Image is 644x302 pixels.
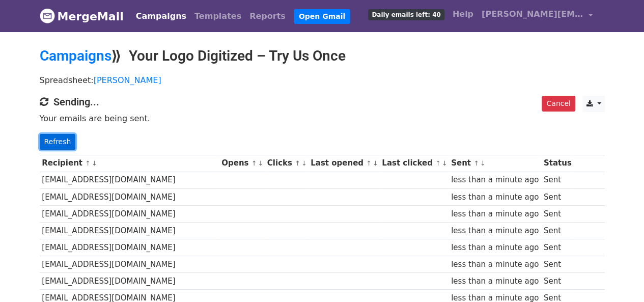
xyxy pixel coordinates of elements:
[435,159,441,167] a: ↑
[373,159,378,167] a: ↓
[541,188,574,205] td: Sent
[478,4,597,28] a: [PERSON_NAME][EMAIL_ADDRESS][DOMAIN_NAME]
[40,47,605,65] h2: ⟫ Your Logo Digitized – Try Us Once
[258,159,263,167] a: ↓
[40,134,76,150] a: Refresh
[541,205,574,222] td: Sent
[366,159,372,167] a: ↑
[541,172,574,188] td: Sent
[40,188,219,205] td: [EMAIL_ADDRESS][DOMAIN_NAME]
[542,96,575,112] a: Cancel
[219,155,265,172] th: Opens
[132,6,190,26] a: Campaigns
[245,6,290,26] a: Reports
[301,159,307,167] a: ↓
[85,159,91,167] a: ↑
[40,8,55,23] img: MergeMail logo
[451,259,539,270] div: less than a minute ago
[40,47,111,64] a: Campaigns
[364,4,448,24] a: Daily emails left: 40
[541,222,574,239] td: Sent
[40,75,605,86] p: Spreadsheet:
[451,242,539,254] div: less than a minute ago
[541,239,574,256] td: Sent
[541,256,574,273] td: Sent
[251,159,257,167] a: ↑
[40,273,219,290] td: [EMAIL_ADDRESS][DOMAIN_NAME]
[190,6,245,26] a: Templates
[40,6,124,27] a: MergeMail
[442,159,447,167] a: ↓
[451,208,539,220] div: less than a minute ago
[94,75,161,85] a: [PERSON_NAME]
[294,9,350,24] a: Open Gmail
[40,256,219,273] td: [EMAIL_ADDRESS][DOMAIN_NAME]
[451,174,539,186] div: less than a minute ago
[295,159,300,167] a: ↑
[451,191,539,203] div: less than a minute ago
[40,222,219,239] td: [EMAIL_ADDRESS][DOMAIN_NAME]
[40,96,605,108] h4: Sending...
[92,159,97,167] a: ↓
[40,113,605,124] p: Your emails are being sent.
[473,159,479,167] a: ↑
[449,4,478,24] a: Help
[265,155,308,172] th: Clicks
[40,155,219,172] th: Recipient
[451,276,539,287] div: less than a minute ago
[40,239,219,256] td: [EMAIL_ADDRESS][DOMAIN_NAME]
[480,159,486,167] a: ↓
[451,225,539,237] div: less than a minute ago
[449,155,541,172] th: Sent
[541,155,574,172] th: Status
[379,155,449,172] th: Last clicked
[40,172,219,188] td: [EMAIL_ADDRESS][DOMAIN_NAME]
[482,8,583,20] span: [PERSON_NAME][EMAIL_ADDRESS][DOMAIN_NAME]
[541,273,574,290] td: Sent
[308,155,379,172] th: Last opened
[368,9,444,20] span: Daily emails left: 40
[40,205,219,222] td: [EMAIL_ADDRESS][DOMAIN_NAME]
